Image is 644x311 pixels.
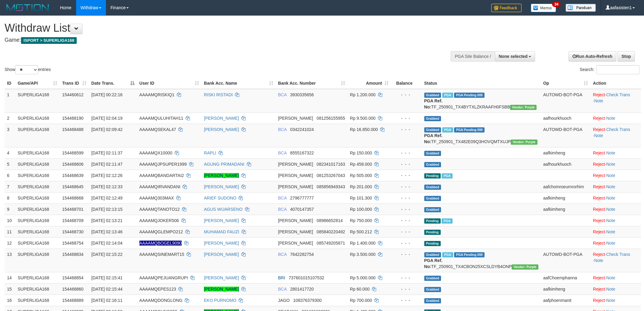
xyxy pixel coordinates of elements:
[394,150,419,156] div: - - -
[590,124,641,147] td: · ·
[91,241,122,246] span: [DATE] 02:14:04
[593,207,605,212] a: Reject
[593,150,605,155] a: Reject
[606,275,615,280] a: Note
[5,192,15,203] td: 8
[541,124,591,147] td: AUTOWD-BOT-PGA
[394,195,419,201] div: - - -
[15,147,60,158] td: SUPERLIGA168
[552,2,560,7] span: 34
[278,241,313,246] span: [PERSON_NAME]
[15,124,60,147] td: SUPERLIGA168
[541,295,591,306] td: aafphoenmanit
[394,217,419,224] div: - - -
[290,252,314,257] span: Copy 7642282754 to clipboard
[139,287,176,292] span: AAAAMQEPES123
[350,116,376,121] span: Rp 9.500.000
[5,283,15,295] td: 15
[499,54,528,59] span: None selected
[5,22,423,34] h1: Withdraw List
[424,298,441,303] span: Grabbed
[91,173,122,178] span: [DATE] 02:12:26
[278,275,285,280] span: BRI
[15,78,60,89] th: Game/API: activate to sort column ascending
[590,249,641,272] td: · ·
[91,287,122,292] span: [DATE] 02:15:44
[5,237,15,249] td: 12
[606,287,615,292] a: Note
[394,184,419,190] div: - - -
[593,92,605,97] a: Reject
[394,251,419,257] div: - - -
[317,229,345,234] span: Copy 085840220492 to clipboard
[424,207,441,212] span: Grabbed
[290,287,314,292] span: Copy 2801417720 to clipboard
[541,272,591,283] td: aafChoemphanna
[422,249,541,272] td: TF_250901_TX4CBON25XCSLDYB4ONP
[278,116,313,121] span: [PERSON_NAME]
[350,162,372,167] span: Rp 458.000
[62,252,83,257] span: 154468834
[204,184,239,189] a: [PERSON_NAME]
[350,275,376,280] span: Rp 5.000.000
[290,127,314,132] span: Copy 0342241024 to clipboard
[350,92,376,97] span: Rp 1.200.000
[278,207,287,212] span: BCA
[15,112,60,124] td: SUPERLIGA168
[139,150,172,155] span: AAAAMQX10000
[350,196,372,200] span: Rp 101.300
[15,272,60,283] td: SUPERLIGA168
[204,218,239,223] a: [PERSON_NAME]
[62,150,83,155] span: 154468599
[91,298,122,303] span: [DATE] 02:16:11
[541,192,591,203] td: aafkimheng
[21,37,77,44] span: ISPORT > SUPERLIGA168
[590,89,641,113] td: · ·
[278,184,313,189] span: [PERSON_NAME]
[422,78,541,89] th: Status
[394,206,419,212] div: - - -
[606,252,630,257] a: Check Trans
[139,252,184,257] span: AAAAMQSINEMART15
[593,184,605,189] a: Reject
[593,218,605,223] a: Reject
[139,229,183,234] span: AAAAMQGLEMPO212
[5,272,15,283] td: 14
[139,116,183,121] span: AAAAMQULUHITAH11
[15,249,60,272] td: SUPERLIGA168
[541,147,591,158] td: aafkimheng
[350,150,372,155] span: Rp 150.000
[62,196,83,200] span: 154468668
[5,78,15,89] th: ID
[278,196,287,200] span: BCA
[606,173,615,178] a: Note
[278,252,287,257] span: BCA
[276,78,348,89] th: Bank Acc. Number: activate to sort column ascending
[541,181,591,192] td: aafchomroeurnrorhim
[5,89,15,113] td: 1
[593,241,605,246] a: Reject
[424,133,443,144] b: PGA Ref. No:
[606,218,615,223] a: Note
[590,112,641,124] td: ·
[590,283,641,295] td: ·
[62,92,83,97] span: 154460612
[350,173,372,178] span: Rp 505.000
[348,78,391,89] th: Amount: activate to sort column ascending
[204,229,239,234] a: MUHAMAD FAUZI
[278,150,287,155] span: BCA
[394,240,419,246] div: - - -
[91,162,122,167] span: [DATE] 02:11:47
[62,173,83,178] span: 154468639
[91,184,122,189] span: [DATE] 02:12:33
[139,241,182,246] span: Nama rekening ada tanda titik/strip, harap diedit
[531,4,556,12] img: Button%20Memo.svg
[62,241,83,246] span: 154468754
[424,287,441,292] span: Grabbed
[5,295,15,306] td: 16
[424,173,441,178] span: Pending
[394,286,419,292] div: - - -
[424,93,441,98] span: Grabbed
[394,172,419,178] div: - - -
[424,276,441,281] span: Grabbed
